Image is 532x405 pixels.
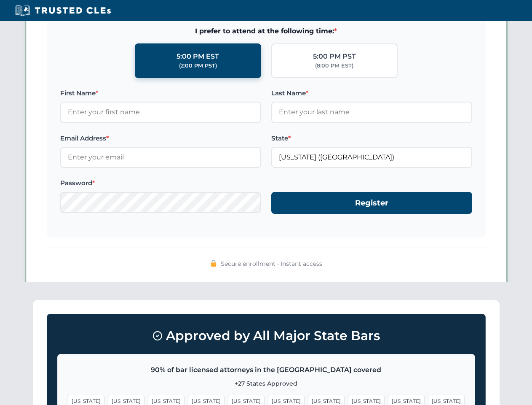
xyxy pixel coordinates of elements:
[60,26,472,37] span: I prefer to attend at the following time:
[176,51,219,62] div: 5:00 PM EST
[68,379,465,388] p: +27 States Approved
[271,102,472,123] input: Enter your last name
[60,133,261,143] label: Email Address
[60,102,261,123] input: Enter your first name
[315,62,353,70] div: (8:00 PM EST)
[60,178,261,188] label: Password
[271,192,472,214] button: Register
[13,4,113,17] img: Trusted CLEs
[60,147,261,168] input: Enter your email
[68,364,465,375] p: 90% of bar licensed attorneys in the [GEOGRAPHIC_DATA] covered
[271,88,472,98] label: Last Name
[210,260,217,267] img: 🔒
[221,259,322,268] span: Secure enrollment • Instant access
[57,324,475,347] h3: Approved by All Major State Bars
[271,147,472,168] input: Arizona (AZ)
[179,62,217,70] div: (2:00 PM PST)
[60,88,261,98] label: First Name
[271,133,472,143] label: State
[313,51,356,62] div: 5:00 PM PST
